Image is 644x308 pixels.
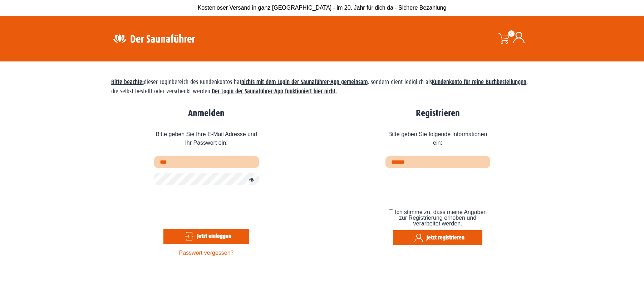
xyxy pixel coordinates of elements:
button: Passwort anzeigen [245,176,255,184]
strong: nichts mit dem Login der Saunaführer-App gemeinsam [241,79,368,85]
span: Ich stimme zu, dass meine Angaben zur Registrierung erhoben und verarbeitet werden. [395,209,487,227]
strong: Kundenkonto für reine Buchbestellungen [432,79,526,85]
input: Ich stimme zu, dass meine Angaben zur Registrierung erhoben und verarbeitet werden. [389,209,393,214]
iframe: reCAPTCHA [154,190,263,218]
iframe: reCAPTCHA [385,173,494,201]
span: dieser Loginbereich des Kundenkontos hat , sondern dient lediglich als , die selbst bestellt oder... [111,79,528,95]
h2: Anmelden [154,108,259,119]
span: Bitte geben Sie folgende Informationen ein: [385,125,490,156]
span: Bitte beachte: [111,79,144,85]
span: 0 [508,30,515,37]
a: Passwort vergessen? [179,250,234,256]
span: Kostenloser Versand in ganz [GEOGRAPHIC_DATA] - im 20. Jahr für dich da - Sichere Bezahlung [198,5,447,11]
h2: Registrieren [385,108,490,119]
strong: Der Login der Saunaführer-App funktioniert hier nicht. [212,88,337,95]
button: Jetzt registrieren [393,230,482,245]
span: Bitte geben Sie Ihre E-Mail Adresse und Ihr Passwort ein: [154,125,259,156]
button: Jetzt einloggen [163,229,249,244]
